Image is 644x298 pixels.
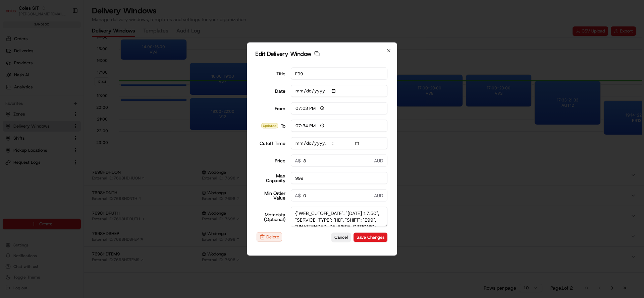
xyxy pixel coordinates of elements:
[114,66,122,74] button: Start new chat
[257,158,285,163] label: Price
[257,89,285,93] label: Date
[331,232,351,242] button: Cancel
[67,114,81,119] span: Pylon
[257,71,285,76] label: Title
[257,212,285,222] label: Metadata (Optional)
[17,43,111,50] input: Clear
[54,94,110,106] a: 💻API Documentation
[257,106,285,111] label: From
[257,123,285,129] label: To
[23,71,85,76] div: We're available if you need us!
[57,98,62,103] div: 💻
[7,98,12,103] div: 📗
[7,27,122,38] p: Welcome 👋
[257,141,285,146] label: Cutoff Time
[257,173,285,183] label: Max Capacity
[23,64,110,71] div: Start new chat
[291,190,388,202] input: 0.00
[291,68,388,80] input: e.g., Morning Express
[47,113,81,119] a: Powered byPylon
[354,232,387,242] button: Save Changes
[257,232,282,242] button: Delete
[4,94,54,106] a: 📗Knowledge Base
[255,51,389,57] h2: Edit Delivery Window
[291,207,388,227] textarea: {"WEB_CUTOFF_DATE": "[DATE] 17:50", "SERVICE_TYPE": "HD", "SHIFT": "E99", "UNATTENDED_DELIVERY_OP...
[261,123,278,129] div: Updated
[13,97,51,104] span: Knowledge Base
[291,155,388,167] input: 0.00
[7,64,19,76] img: 1736555255976-a54dd68f-1ca7-489b-9aae-adbdc363a1c4
[257,191,285,200] label: Min Order Value
[7,7,20,20] img: Nash
[63,97,108,104] span: API Documentation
